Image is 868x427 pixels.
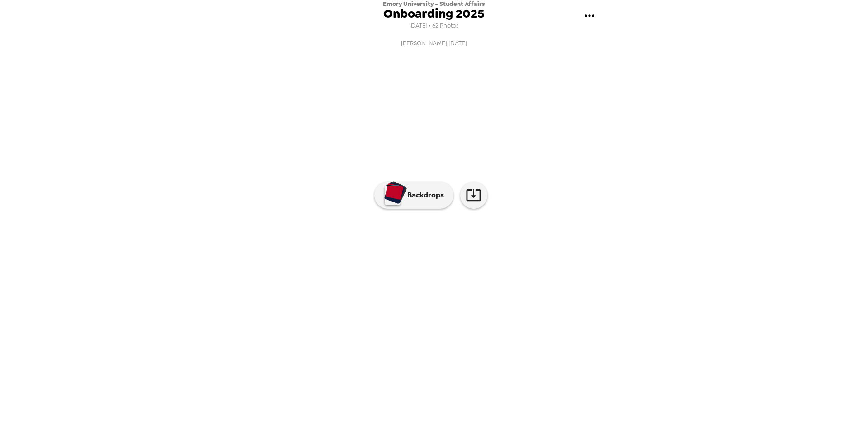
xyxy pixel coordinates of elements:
[374,182,453,209] button: Backdrops
[253,35,615,64] button: [PERSON_NAME],[DATE]
[473,239,542,286] img: gallery
[344,48,524,61] img: gallery
[546,239,615,286] img: gallery
[401,38,467,48] span: [PERSON_NAME] , [DATE]
[403,190,444,201] p: Backdrops
[409,20,459,32] span: [DATE] • 62 Photos
[575,1,604,31] button: gallery menu
[383,8,485,20] span: Onboarding 2025
[400,239,468,286] img: gallery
